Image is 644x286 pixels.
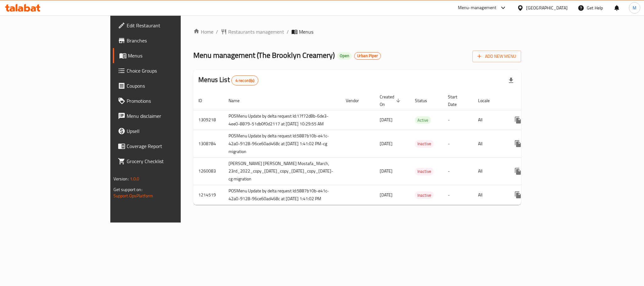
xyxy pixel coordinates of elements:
[415,192,434,199] span: Inactive
[448,93,465,108] span: Start Date
[473,157,505,185] td: All
[346,97,367,104] span: Vendor
[510,136,526,151] button: more
[113,78,218,93] a: Coupons
[337,53,352,58] span: Open
[505,91,576,110] th: Actions
[127,22,213,29] span: Edit Restaurant
[231,75,259,85] div: Total records count
[223,157,341,185] td: [PERSON_NAME] [PERSON_NAME] Mostafa_March, 23rd_2022_copy_[DATE]_copy_[DATE]_copy_[DATE]-cg migra...
[337,52,352,60] div: Open
[223,110,341,130] td: POSMenu Update by delta request Id:17f72d8b-6de3-4ee0-8879-51db0f0d2117 at [DATE] 10:29:55 AM
[193,28,521,36] nav: breadcrumb
[510,187,526,202] button: more
[633,4,636,11] span: M
[355,53,381,58] span: Urban Piper
[443,185,473,205] td: -
[198,97,210,104] span: ID
[415,117,431,124] span: Active
[127,97,213,105] span: Promotions
[113,192,153,200] a: Support.OpsPlatform
[130,175,140,183] span: 1.0.0
[478,97,498,104] span: Locale
[510,113,526,128] button: more
[473,110,505,130] td: All
[287,28,289,36] li: /
[223,130,341,157] td: POSMenu Update by delta request Id:5887b10b-e41c-42a0-9128-96ce60ad468c at [DATE] 1:41:02 PM-cg m...
[526,4,568,11] div: [GEOGRAPHIC_DATA]
[477,52,516,60] span: Add New Menu
[443,157,473,185] td: -
[193,48,335,62] span: Menu management ( The Brooklyn Creamery )
[472,51,521,62] button: Add New Menu
[113,18,218,33] a: Edit Restaurant
[113,154,218,169] a: Grocery Checklist
[113,63,218,78] a: Choice Groups
[415,168,434,175] span: Inactive
[415,191,434,199] div: Inactive
[113,48,218,63] a: Menus
[113,185,142,194] span: Get support on:
[113,124,218,139] a: Upsell
[198,75,258,85] h2: Menus List
[127,112,213,120] span: Menu disclaimer
[113,108,218,124] a: Menu disclaimer
[128,52,213,59] span: Menus
[113,93,218,108] a: Promotions
[232,78,258,84] span: 4 record(s)
[127,37,213,44] span: Branches
[113,175,129,183] span: Version:
[299,28,313,36] span: Menus
[458,4,497,12] div: Menu-management
[473,185,505,205] td: All
[443,110,473,130] td: -
[504,73,519,88] div: Export file
[228,28,284,36] span: Restaurants management
[415,140,434,147] span: Inactive
[221,28,284,36] a: Restaurants management
[380,191,393,199] span: [DATE]
[380,116,393,124] span: [DATE]
[127,157,213,165] span: Grocery Checklist
[415,116,431,124] div: Active
[127,127,213,135] span: Upsell
[415,168,434,175] div: Inactive
[443,130,473,157] td: -
[113,139,218,154] a: Coverage Report
[380,93,402,108] span: Created On
[415,140,434,148] div: Inactive
[380,167,393,175] span: [DATE]
[223,185,341,205] td: POSMenu Update by delta request Id:5887b10b-e41c-42a0-9128-96ce60ad468c at [DATE] 1:41:02 PM
[127,82,213,90] span: Coupons
[193,91,576,205] table: enhanced table
[127,67,213,74] span: Choice Groups
[415,97,435,104] span: Status
[510,164,526,179] button: more
[113,33,218,48] a: Branches
[228,97,248,104] span: Name
[473,130,505,157] td: All
[127,142,213,150] span: Coverage Report
[380,140,393,148] span: [DATE]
